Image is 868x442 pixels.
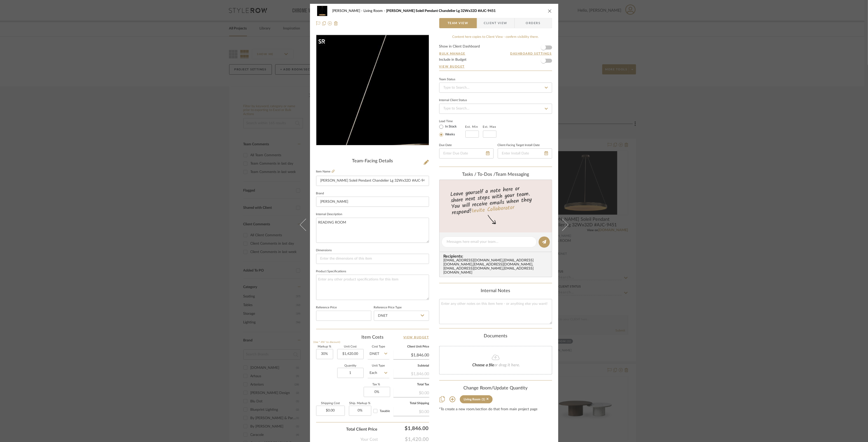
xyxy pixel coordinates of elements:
button: Bulk Manage [439,51,466,56]
span: [PERSON_NAME] [332,9,364,13]
label: Dimensions [316,249,332,252]
label: Total Tax [393,383,429,386]
label: Lead Time [439,119,465,123]
span: Total Client Price [346,426,378,432]
label: Quantity [337,365,364,367]
span: Client View [484,18,507,28]
span: Orders [520,18,546,28]
label: Client Unit Price [393,345,429,348]
div: $1,846.00 [393,369,429,378]
label: Unit Cost [337,345,364,348]
label: Reference Price [316,306,337,309]
label: Est. Max [483,125,496,129]
span: Choose a file [473,363,494,367]
div: Documents [439,334,552,339]
img: b90e7c56-5c58-4cfd-8ee2-98ec2cec7474_436x436.jpg [317,35,428,145]
label: Ship. Markup % [349,402,371,405]
span: Recipients: [444,254,550,259]
div: Change Room/Update Quantity [439,386,552,391]
div: Team Status [439,78,455,81]
span: or drag it here. [494,363,520,367]
input: Type to Search… [439,104,552,114]
div: 0 [316,35,429,145]
img: b90e7c56-5c58-4cfd-8ee2-98ec2cec7474_48x40.jpg [316,6,328,16]
div: Leave yourself a note here or share next steps with your team. You will receive emails when they ... [438,183,553,217]
label: In Stock [444,124,457,129]
div: Item Costs [316,334,429,340]
input: Enter the dimensions of this item [316,254,429,264]
span: Living Room [364,9,386,13]
div: Content here copies to Client View - confirm visibility there. [439,35,552,40]
input: Enter Due Date [439,148,494,159]
button: close [548,9,552,13]
span: Team View [448,18,468,28]
label: Cost Type [368,345,389,348]
div: [EMAIL_ADDRESS][DOMAIN_NAME] , [EMAIL_ADDRESS][DOMAIN_NAME] , [EMAIL_ADDRESS][DOMAIN_NAME] , [EMA... [444,259,550,275]
div: $0.00 [393,388,429,397]
div: team Messaging [439,172,552,178]
a: View Budget [403,334,429,340]
label: Subtotal [393,365,429,367]
div: $1,846.00 [380,423,431,433]
div: Internal Notes [439,288,552,294]
label: Markup % [316,345,333,348]
label: Client-Facing Target Install Date [498,144,540,147]
label: Product Specifications [316,270,346,273]
span: [PERSON_NAME] Soleil Pendant Chandelier Lg 32Wx32D #AJC-9451 [386,9,496,13]
input: Enter Install Date [498,148,552,159]
mat-radio-group: Select item type [439,123,465,138]
label: Total Shipping [393,402,429,405]
label: Due Date [439,144,452,147]
label: Brand [316,192,324,195]
div: Internal Client Status [439,99,467,102]
label: Internal Description [316,213,343,216]
span: Tasks / To-Dos / [462,172,495,177]
div: (1) [482,398,485,401]
a: View Budget [439,65,552,69]
a: Invite Collaborator [471,203,514,216]
img: Remove from project [334,21,338,25]
label: Item Name [316,169,335,174]
label: Reference Price Type [374,306,402,309]
button: Dashboard Settings [510,51,552,56]
span: Taxable [380,409,390,413]
div: $0.00 [393,407,429,416]
div: Team-Facing Details [316,159,429,164]
div: *To create a new room/section do that from main project page [439,407,552,412]
label: Est. Min [465,125,478,129]
label: Weeks [444,132,455,137]
input: Enter Item Name [316,176,429,186]
label: Tax % [364,383,389,386]
input: Enter Brand [316,197,429,207]
label: Unit Type [368,365,389,367]
div: Living Room [464,398,481,401]
input: Type to Search… [439,83,552,93]
label: Shipping Cost [316,402,345,405]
